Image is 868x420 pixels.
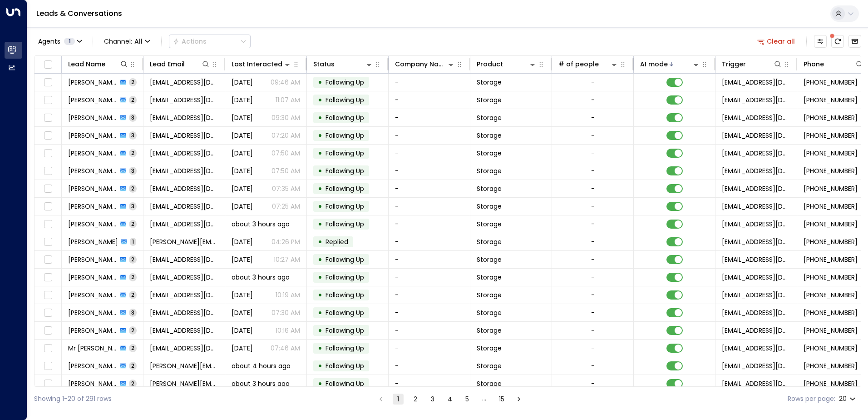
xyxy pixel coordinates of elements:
span: +447753192986 [804,290,858,300]
span: +447836640248 [804,344,858,353]
div: - [591,220,595,229]
span: Akhil Kumar [68,184,117,193]
div: - [591,184,595,193]
span: Emily Rosser [68,379,117,388]
div: • [318,323,322,338]
span: Storage [477,379,502,388]
span: +447958126784 [804,379,858,388]
td: - [389,322,470,339]
span: Storage [477,78,502,87]
button: Go to page 4 [444,394,455,405]
span: Following Up [325,184,364,193]
td: - [389,357,470,375]
td: - [389,109,470,126]
div: Product [477,59,503,70]
span: Following Up [325,273,364,282]
span: 1 [130,238,136,245]
span: az.babamiya@gmail.com [150,290,218,300]
div: Trigger [722,59,782,70]
span: +447843083554 [804,202,858,211]
span: nina.basra@gmail.com [150,149,218,158]
span: Channel: [100,35,154,48]
span: gejutu@gmail.com [150,131,218,140]
span: Rizwan Shahzad [68,78,117,87]
span: Following Up [325,131,364,140]
span: leads@space-station.co.uk [722,220,790,229]
span: 3 [129,202,137,210]
span: Toggle select row [42,272,54,283]
span: Toggle select row [42,290,54,301]
div: • [318,75,322,90]
span: Emily Rosser [68,361,117,370]
span: azbahmali@gmail.com [150,255,218,264]
td: - [389,198,470,215]
div: AI mode [640,59,700,70]
div: Status [313,59,374,70]
div: - [591,273,595,282]
div: • [318,216,322,232]
span: 2 [129,185,137,192]
button: Go to page 3 [427,394,438,405]
span: Storage [477,344,502,353]
span: Storage [477,95,502,105]
div: Last Interacted [232,59,282,70]
div: # of people [558,59,619,70]
span: jaytpatel86+space-station@gmail.com [150,202,218,211]
span: +447615984422 [804,166,858,175]
div: Last Interacted [232,59,292,70]
td: - [389,251,470,268]
span: Storage [477,131,502,140]
button: Archived Leads [848,35,861,48]
span: alicebeaven@outlook.com [150,95,218,105]
span: Storage [477,184,502,193]
span: leads@space-station.co.uk [722,95,790,105]
span: leads@space-station.co.uk [722,78,790,87]
span: Following Up [325,344,364,353]
span: kingrizi110@icloud.com [150,78,218,87]
span: leads@space-station.co.uk [722,326,790,335]
span: about 3 hours ago [232,273,290,282]
div: Showing 1-20 of 291 rows [34,394,112,404]
span: Toggle select row [42,77,54,88]
span: 2 [129,220,137,228]
span: 2 [129,255,137,263]
span: Azbah Ali [68,255,117,264]
span: keziah96@icloud.com [150,308,218,317]
div: • [318,199,322,214]
span: 2 [129,344,137,352]
span: Following Up [325,379,364,388]
div: Button group with a nested menu [169,35,251,48]
button: Go to next page [513,394,524,405]
span: Aslam Babamiya [68,290,117,300]
span: Following Up [325,290,364,300]
nav: pagination navigation [375,393,525,405]
span: 2 [129,78,137,86]
span: Following Up [325,326,364,335]
div: AI mode [640,59,668,70]
div: • [318,92,322,108]
span: Storage [477,308,502,317]
div: • [318,340,322,356]
label: Rows per page: [788,394,835,404]
div: • [318,128,322,143]
span: +447498057848 [804,220,858,229]
div: • [318,270,322,285]
span: Keziah Darbah [68,308,117,317]
td: - [389,162,470,180]
div: • [318,163,322,179]
span: Aug 14, 2025 [232,78,253,87]
span: Toggle select row [42,307,54,319]
span: favynax@gmail.com [150,166,218,175]
span: about 4 hours ago [232,361,291,370]
span: Sep 08, 2025 [232,95,253,105]
span: leads@space-station.co.uk [722,344,790,353]
td: - [389,180,470,197]
td: - [389,145,470,162]
span: Following Up [325,78,364,87]
div: • [318,145,322,161]
span: leads@space-station.co.uk [722,379,790,388]
span: leads@space-station.co.uk [722,290,790,300]
button: Customize [814,35,827,48]
span: chris_reading113@outlook.com [150,326,218,335]
div: Lead Email [150,59,210,70]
